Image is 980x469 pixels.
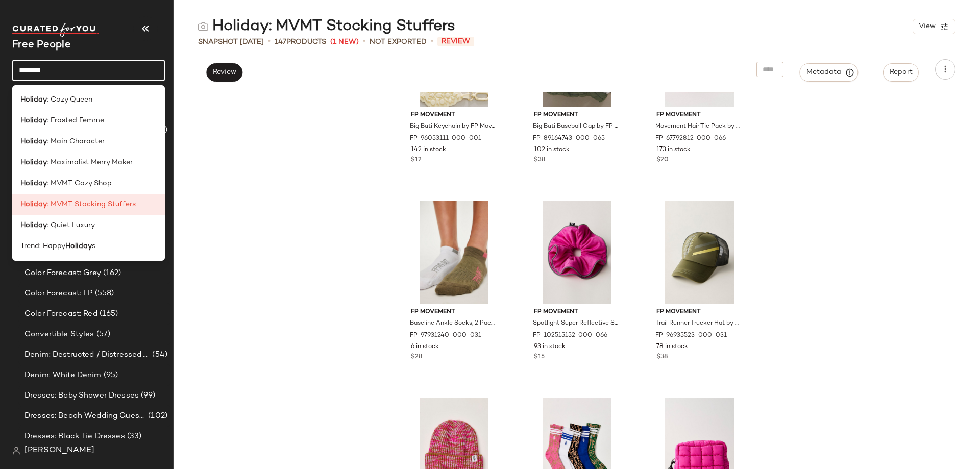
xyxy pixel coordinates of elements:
span: $20 [656,156,669,165]
b: Holiday [20,199,47,210]
img: 97931240_031_a [403,201,505,304]
span: $28 [411,353,422,362]
button: Metadata [800,63,859,82]
span: Denim: Destructed / Distressed V2 [24,349,150,361]
span: 78 in stock [656,342,688,352]
span: : Main Character [47,136,105,147]
span: FP-97931240-000-031 [410,331,481,340]
span: (33) [125,431,142,442]
span: FP-102515152-000-066 [533,331,607,340]
img: cfy_white_logo.C9jOOHJF.svg [12,23,99,37]
span: Convertible Styles [24,329,94,340]
span: (1 New) [330,37,359,47]
span: FP Movement [656,308,743,317]
span: Not Exported [370,37,427,47]
span: 102 in stock [534,145,570,155]
span: $15 [534,353,545,362]
span: Review [212,68,236,77]
span: View [918,22,936,31]
div: Holiday: MVMT Stocking Stuffers [198,16,455,37]
span: Metadata [806,68,852,77]
span: (102) [146,410,167,422]
b: Holiday [20,157,47,168]
span: Color Forecast: Grey [24,267,101,279]
b: Holiday [65,241,92,252]
span: : MVMT Stocking Stuffers [47,199,136,210]
span: FP Movement [534,111,620,120]
b: Holiday [20,220,47,231]
span: 6 in stock [411,342,439,352]
span: (165) [97,308,118,320]
span: Color Forecast: LP [24,288,93,300]
span: Current Company Name [12,40,71,51]
span: FP-96053111-000-001 [410,134,481,143]
button: View [913,19,955,34]
span: (57) [94,329,111,340]
span: Snapshot [DATE] [198,37,264,47]
b: Holiday [20,115,47,126]
span: Big Buti Baseball Cap by FP Movement at Free People in Pink [533,122,619,131]
span: 93 in stock [534,342,566,352]
span: FP Movement [534,308,620,317]
span: FP-96935523-000-031 [655,331,727,340]
span: FP-67792812-000-066 [655,134,726,143]
span: 173 in stock [656,145,691,155]
span: (99) [139,390,156,402]
span: FP Movement [656,111,743,120]
span: : Quiet Luxury [47,220,95,231]
span: FP-89164743-000-065 [533,134,605,143]
img: svg%3e [12,447,20,455]
span: Dresses: Black Tie Dresses [24,431,125,442]
span: 142 in stock [411,145,446,155]
button: Review [206,63,242,82]
span: $38 [534,156,545,165]
b: Holiday [20,136,47,147]
span: : MVMT Cozy Shop [47,178,112,189]
img: 96935523_031_b [648,201,751,304]
b: Holiday [20,94,47,105]
img: 102515152_066_b [526,201,628,304]
span: • [268,36,271,48]
span: • [363,36,365,48]
span: Spotlight Super Reflective Scrunchie by FP Movement at Free People in Pink [533,319,619,328]
span: (162) [101,267,121,279]
span: (95) [102,369,118,381]
span: $38 [656,353,668,362]
span: Movement Hair Tie Pack by FP Movement at Free People in Pink [655,122,742,131]
div: Products [275,37,326,47]
span: s [92,241,95,252]
span: Dresses: Baby Shower Dresses [24,390,139,402]
span: • [431,36,433,48]
span: (54) [150,349,167,361]
span: Review [437,37,474,46]
span: FP Movement [411,111,497,120]
span: Trail Runner Trucker Hat by FP Movement at Free People in [GEOGRAPHIC_DATA] [655,319,742,328]
span: Big Buti Keychain by FP Movement at Free People in Black [410,122,496,131]
img: svg%3e [198,21,208,32]
span: Denim: White Denim [24,369,102,381]
span: Dresses: Beach Wedding Guest Dresses [24,410,146,422]
span: Trend: Happy [20,241,65,252]
span: : Maximalist Merry Maker [47,157,133,168]
span: Baseline Ankle Socks, 2 Pack by FP Movement at Free People in [GEOGRAPHIC_DATA] [410,319,496,328]
span: Report [889,68,913,77]
span: FP Movement [411,308,497,317]
button: Report [883,63,919,82]
span: $12 [411,156,422,165]
span: Color Forecast: Red [24,308,97,320]
b: Holiday [20,178,47,189]
span: [PERSON_NAME] [24,445,94,457]
span: 147 [275,38,286,46]
span: (558) [93,288,114,300]
span: : Frosted Femme [47,115,104,126]
span: : Cozy Queen [47,94,92,105]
